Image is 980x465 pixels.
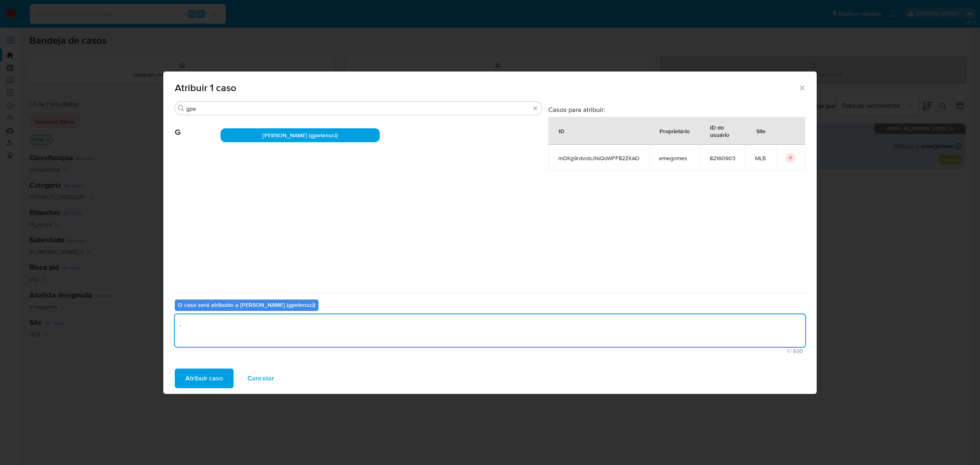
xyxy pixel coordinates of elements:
[175,314,805,347] textarea: .
[532,105,539,112] button: Apagar busca
[558,154,639,162] span: mOKg9rdvobJNiQoWFF82ZKAO
[798,84,806,91] button: Fechar a janela
[175,115,220,137] span: G
[659,154,690,162] span: emegomes
[177,349,803,354] span: Máximo de 500 caracteres
[175,369,234,388] button: Atribuir caso
[163,72,817,394] div: assign-modal
[786,153,795,163] button: icon-button
[178,105,185,112] button: Procurar
[650,121,699,141] div: Proprietário
[746,121,775,141] div: Site
[175,83,798,93] span: Atribuir 1 caso
[186,105,530,112] input: Analista de pesquisa
[710,154,735,162] span: 82160903
[700,117,745,144] div: ID do usuário
[237,369,285,388] button: Cancelar
[548,105,805,114] h3: Casos para atribuir:
[247,369,274,387] span: Cancelar
[263,131,338,139] span: [PERSON_NAME] (gpetenuci)
[220,128,380,142] div: [PERSON_NAME] (gpetenuci)
[755,154,766,162] span: MLB
[549,121,574,141] div: ID
[185,369,223,387] span: Atribuir caso
[178,301,315,309] b: O caso será atribuído a [PERSON_NAME] (gpetenuci)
